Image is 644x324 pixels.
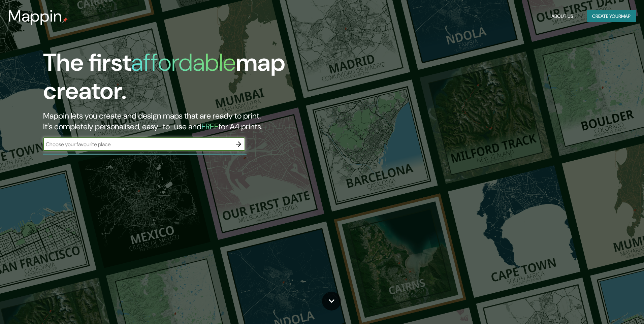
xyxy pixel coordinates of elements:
button: About Us [549,10,576,23]
h5: FREE [201,121,219,132]
h2: Mappin lets you create and design maps that are ready to print. It's completely personalised, eas... [43,110,365,132]
h1: affordable [131,47,236,78]
input: Choose your favourite place [43,140,232,148]
h3: Mappin [8,7,62,26]
h1: The first map creator. [43,48,365,110]
button: Create yourmap [587,10,636,23]
img: mappin-pin [62,18,68,23]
